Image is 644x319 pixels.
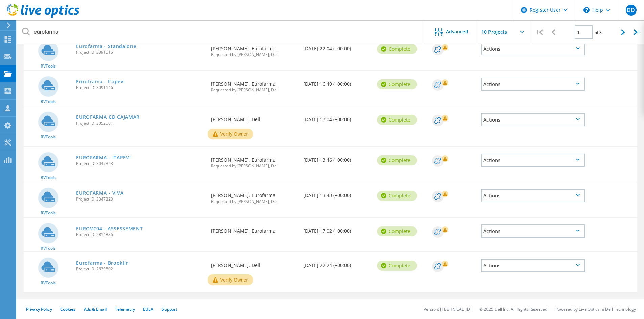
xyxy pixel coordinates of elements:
span: Project ID: 2814886 [76,233,204,237]
div: [PERSON_NAME], Eurofarma [208,147,300,175]
a: EUROFARMA CD CAJAMAR [76,115,140,119]
span: Requested by [PERSON_NAME], Dell [211,88,296,92]
a: Live Optics Dashboard [7,14,79,19]
span: RVTools [41,281,56,285]
div: [DATE] 22:04 (+00:00) [300,35,374,58]
div: [DATE] 16:49 (+00:00) [300,71,374,93]
span: RVTools [41,211,56,215]
span: Project ID: 2639802 [76,267,204,271]
span: of 3 [595,30,602,35]
div: [DATE] 13:46 (+00:00) [300,147,374,169]
div: [PERSON_NAME], Eurofarma [208,218,300,240]
div: Actions [481,259,585,272]
div: | [630,20,644,44]
button: Verify Owner [208,274,253,285]
div: Actions [481,224,585,238]
a: Privacy Policy [26,306,52,312]
div: Actions [481,42,585,55]
div: Actions [481,189,585,202]
span: Requested by [PERSON_NAME], Dell [211,200,296,204]
div: Complete [377,79,417,89]
div: Actions [481,78,585,91]
div: Actions [481,113,585,126]
div: Actions [481,154,585,167]
span: RVTools [41,176,56,180]
svg: \n [583,7,590,13]
span: Project ID: 3047323 [76,162,204,166]
div: [DATE] 17:02 (+00:00) [300,218,374,240]
div: [DATE] 22:24 (+00:00) [300,252,374,274]
div: Complete [377,115,417,125]
a: EULA [143,306,153,312]
span: Project ID: 3091515 [76,50,204,54]
span: Project ID: 3047320 [76,197,204,201]
div: Complete [377,261,417,271]
span: RVTools [41,64,56,68]
span: Advanced [446,29,468,34]
div: Complete [377,44,417,54]
li: © 2025 Dell Inc. All Rights Reserved [479,306,547,312]
div: [PERSON_NAME], Eurofarma [208,182,300,210]
a: EUROFARMA - VIVA [76,191,123,195]
span: Project ID: 3091146 [76,86,204,90]
a: Cookies [60,306,76,312]
span: RVTools [41,135,56,139]
a: EUROFARMA - ITAPEVI [76,155,131,160]
div: Complete [377,191,417,201]
span: Requested by [PERSON_NAME], Dell [211,53,296,57]
a: Euroframa - Itapevi [76,79,125,84]
li: Version: [TECHNICAL_ID] [424,306,471,312]
span: Project ID: 3052001 [76,121,204,125]
a: Eurofarma - Brooklin [76,261,129,265]
li: Powered by Live Optics, a Dell Technology [555,306,636,312]
div: Complete [377,155,417,165]
a: Ads & Email [84,306,107,312]
a: EUROVC04 - ASSESSEMENT [76,226,143,231]
input: Search projects by name, owner, ID, company, etc [17,20,425,44]
div: | [532,20,546,44]
div: [PERSON_NAME], Eurofarma [208,71,300,99]
div: [PERSON_NAME], Eurofarma [208,35,300,63]
a: Support [162,306,177,312]
div: [DATE] 13:43 (+00:00) [300,182,374,205]
button: Verify Owner [208,129,253,139]
a: Eurofarma - Standalone [76,44,136,49]
a: Telemetry [115,306,135,312]
div: Complete [377,226,417,236]
div: [PERSON_NAME], Dell [208,106,300,129]
span: DD [627,7,635,13]
span: Requested by [PERSON_NAME], Dell [211,164,296,168]
span: RVTools [41,246,56,250]
span: RVTools [41,100,56,104]
div: [DATE] 17:04 (+00:00) [300,106,374,129]
div: [PERSON_NAME], Dell [208,252,300,274]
